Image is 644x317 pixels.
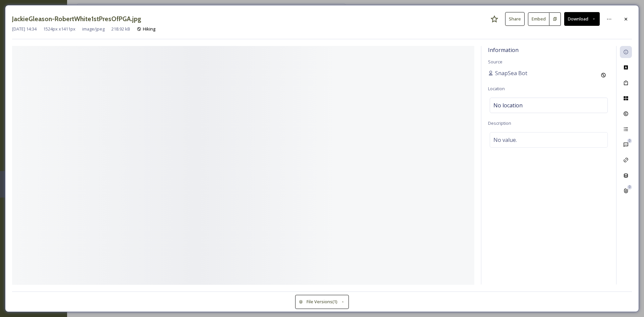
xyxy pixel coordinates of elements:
span: Description [488,120,511,126]
span: No location [493,101,523,109]
span: Information [488,46,519,54]
button: Download [564,12,600,26]
span: Hiking [143,26,156,32]
h3: JackieGleason-RobertWhite1stPresOfPGA.jpg [12,14,141,24]
span: Location [488,86,505,92]
span: No value. [493,136,517,144]
span: image/jpeg [82,26,105,32]
span: Source [488,59,502,65]
div: 0 [627,139,632,143]
span: 218.92 kB [111,26,130,32]
span: [DATE] 14:34 [12,26,37,32]
div: 0 [627,185,632,190]
span: 1524 px x 1411 px [43,26,75,32]
button: Share [505,12,525,26]
button: Embed [528,12,549,26]
span: SnapSea Bot [495,69,527,77]
button: File Versions(1) [295,295,349,309]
